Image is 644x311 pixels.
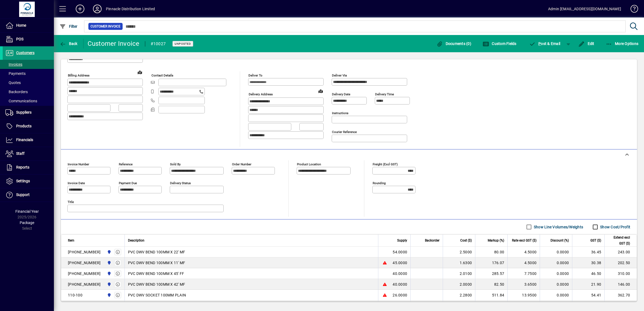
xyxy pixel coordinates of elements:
[128,249,185,255] span: PVC DWV BEND 100MM X 22' MF
[16,23,26,27] span: Home
[16,179,30,183] span: Settings
[106,5,155,13] div: Pinnacle Distribution Limited
[572,257,604,268] td: 30.38
[3,106,54,119] a: Suppliers
[529,41,560,46] span: ost & Email
[151,40,166,48] div: #10027
[578,41,594,46] span: Edit
[572,247,604,257] td: 36.45
[119,181,137,185] mat-label: Payment due
[393,282,407,287] span: 40.0000
[443,268,475,279] td: 2.0100
[136,68,144,76] a: View on map
[68,200,74,204] mat-label: Title
[572,279,604,290] td: 21.90
[332,111,348,115] mat-label: Instructions
[5,62,22,67] span: Invoices
[16,151,25,156] span: Staff
[425,237,439,243] span: Backorder
[106,249,112,255] span: Pinnacle Distribution
[5,99,37,103] span: Communications
[436,41,471,46] span: Documents (0)
[332,92,350,96] mat-label: Delivery date
[460,237,472,243] span: Cost ($)
[3,96,54,106] a: Communications
[170,181,191,185] mat-label: Delivery status
[248,74,262,77] mat-label: Deliver To
[3,188,54,202] a: Support
[481,39,518,48] button: Custom Fields
[604,290,637,300] td: 362.70
[68,249,101,255] div: [PHONE_NUMBER]
[511,249,536,255] div: 4.5000
[3,147,54,160] a: Staff
[68,237,74,243] span: Item
[443,247,475,257] td: 2.5000
[540,257,572,268] td: 0.0000
[540,279,572,290] td: 0.0000
[88,39,140,48] div: Customer Invoice
[5,90,28,94] span: Backorders
[68,260,101,265] div: [PHONE_NUMBER]
[106,292,112,298] span: Pinnacle Distribution
[175,42,191,46] span: Unposted
[232,162,251,166] mat-label: Order number
[443,290,475,300] td: 2.2800
[3,33,54,46] a: POS
[68,271,101,276] div: [PHONE_NUMBER]
[332,130,357,134] mat-label: Courier Reference
[488,237,504,243] span: Markup (%)
[16,193,30,197] span: Support
[68,162,89,166] mat-label: Invoice number
[540,290,572,300] td: 0.0000
[297,162,321,166] mat-label: Product location
[393,292,407,298] span: 26.0000
[91,24,120,29] span: Customer Invoice
[60,41,78,46] span: Back
[106,260,112,266] span: Pinnacle Distribution
[527,39,563,48] button: Post & Email
[3,87,54,96] a: Backorders
[540,247,572,257] td: 0.0000
[572,290,604,300] td: 54.41
[60,24,78,29] span: Filter
[397,237,407,243] span: Supply
[375,92,394,96] mat-label: Delivery time
[550,237,569,243] span: Discount (%)
[128,292,186,298] span: PVC DWV SOCKET 100MM PLAIN
[3,60,54,69] a: Invoices
[475,268,507,279] td: 285.57
[606,41,639,46] span: More Options
[128,260,185,265] span: PVC DWV BEND 100MM X 11' MF
[16,37,23,41] span: POS
[20,221,34,225] span: Package
[106,271,112,277] span: Pinnacle Distribution
[572,268,604,279] td: 46.50
[512,237,536,243] span: Rate excl GST ($)
[119,162,133,166] mat-label: Reference
[128,271,184,276] span: PVC DWV BEND 100MM X 45' FF
[475,257,507,268] td: 176.07
[443,257,475,268] td: 1.6300
[316,87,325,95] a: View on map
[538,41,541,46] span: P
[128,282,185,287] span: PVC DWV BEND 100MM X 42' MF
[511,282,536,287] div: 3.6500
[393,260,407,265] span: 45.0000
[483,41,517,46] span: Custom Fields
[5,71,26,76] span: Payments
[599,224,630,230] label: Show Cost/Profit
[16,165,29,169] span: Reports
[604,247,637,257] td: 243.00
[540,268,572,279] td: 0.0000
[533,224,583,230] label: Show Line Volumes/Weights
[511,260,536,265] div: 4.5000
[15,209,39,214] span: Financial Year
[577,39,596,48] button: Edit
[548,5,621,13] div: Admin [EMAIL_ADDRESS][DOMAIN_NAME]
[128,237,144,243] span: Description
[3,69,54,78] a: Payments
[3,78,54,87] a: Quotes
[3,174,54,188] a: Settings
[16,110,32,114] span: Suppliers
